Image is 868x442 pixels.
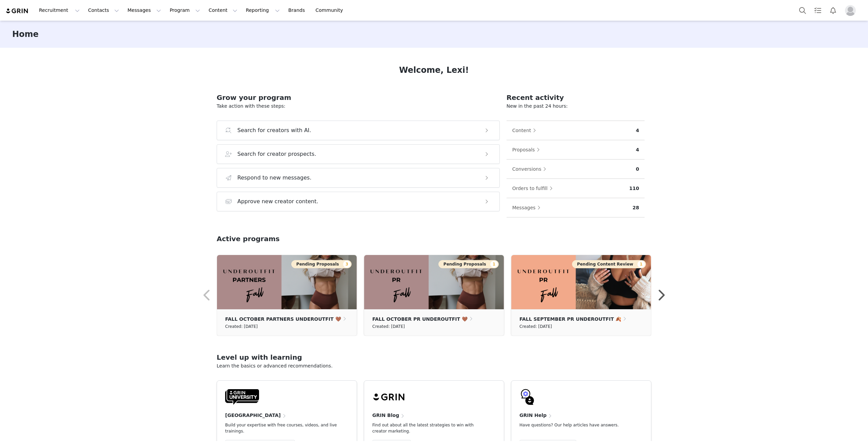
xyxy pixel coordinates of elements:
button: Pending Content Review1 [572,260,646,268]
h1: Welcome, Lexi! [399,64,469,76]
button: Search for creators with AI. [217,121,500,140]
h2: Active programs [217,234,280,244]
button: Conversions [512,164,550,174]
p: Find out about all the latest strategies to win with creator marketing. [372,422,485,434]
small: Created: [DATE] [519,323,552,330]
button: Profile [841,5,863,16]
h4: GRIN Help [519,412,547,419]
small: Created: [DATE] [225,323,258,330]
p: FALL SEPTEMBER PR UNDEROUTFIT 🍂 [519,315,621,323]
h2: Grow your program [217,92,500,103]
p: FALL OCTOBER PR UNDEROUTFIT 🤎 [372,315,468,323]
h3: Search for creators with AI. [237,126,311,134]
button: Orders to fulfill [512,183,556,194]
img: 27a9b3b0-181a-4dde-b6c9-ed3c2fc0aca6.png [217,255,357,309]
h2: Level up with learning [217,352,651,362]
a: Brands [284,3,311,18]
button: Messages [123,3,165,18]
button: Respond to new messages. [217,168,500,188]
p: 110 [629,185,639,192]
button: Content [512,125,540,136]
h3: Approve new creator content. [237,197,318,206]
p: Take action with these steps: [217,103,500,110]
button: Search for creator prospects. [217,144,500,164]
img: GRIN-University-Logo-Black.svg [225,389,259,405]
p: Have questions? Our help articles have answers. [519,422,632,428]
button: Pending Proposals1 [438,260,499,268]
h3: Respond to new messages. [237,174,312,182]
a: Tasks [810,3,825,18]
img: GRIN-help-icon.svg [519,389,536,405]
button: Pending Proposals3 [291,260,352,268]
button: Recruitment [35,3,84,18]
button: Messages [512,202,544,213]
img: 9399735d-519d-43d3-94ad-749b88bf58d6.png [511,255,651,309]
h4: [GEOGRAPHIC_DATA] [225,412,281,419]
h4: GRIN Blog [372,412,399,419]
h2: Recent activity [507,92,645,103]
p: Build your expertise with free courses, videos, and live trainings. [225,422,338,434]
h3: Search for creator prospects. [237,150,316,158]
p: 0 [636,166,639,173]
p: 4 [636,127,639,134]
p: 28 [633,204,639,211]
small: Created: [DATE] [372,323,405,330]
button: Notifications [826,3,841,18]
button: Contacts [84,3,123,18]
p: FALL OCTOBER PARTNERS UNDEROUTFIT 🤎 [225,315,341,323]
button: Search [795,3,810,18]
button: Proposals [512,144,544,155]
img: grin-logo-black.svg [372,389,406,405]
h3: Home [12,28,39,40]
a: Community [312,3,350,18]
p: Learn the basics or advanced recommendations. [217,362,651,370]
button: Content [204,3,241,18]
button: Approve new creator content. [217,192,500,211]
img: 1688dd77-d78a-4f14-bcf4-3a8cc70e92a1.png [364,255,504,309]
img: grin logo [5,8,29,14]
p: New in the past 24 hours: [507,103,645,110]
button: Reporting [242,3,284,18]
img: placeholder-profile.jpg [845,5,856,16]
button: Program [165,3,204,18]
p: 4 [636,146,639,153]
